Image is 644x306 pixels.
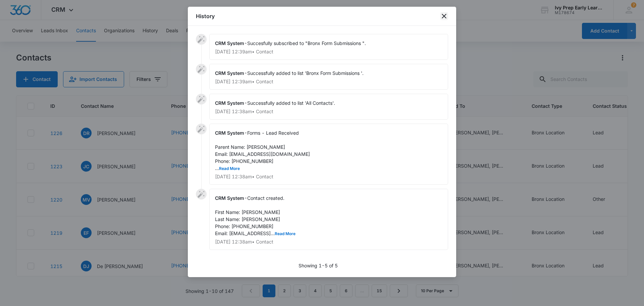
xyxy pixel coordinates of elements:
[219,167,240,171] button: Read More
[215,79,442,84] p: [DATE] 12:39am • Contact
[215,49,442,54] p: [DATE] 12:39am • Contact
[247,70,364,76] span: Successfully added to list 'Bronx Form Submissions '.
[215,40,244,46] span: CRM System
[215,109,442,114] p: [DATE] 12:38am • Contact
[215,195,244,201] span: CRM System
[209,34,448,60] div: -
[215,239,442,244] p: [DATE] 12:38am • Contact
[247,40,366,46] span: Succesfully subscribed to "Bronx Form Submissions ".
[215,174,442,179] p: [DATE] 12:38am • Contact
[440,12,448,20] button: close
[215,70,244,76] span: CRM System
[209,64,448,90] div: -
[247,100,335,106] span: Successfully added to list 'All Contacts'.
[299,262,338,269] p: Showing 1-5 of 5
[196,12,215,20] h1: History
[215,195,296,236] span: Contact created. First Name: [PERSON_NAME] Last Name: [PERSON_NAME] Phone: [PHONE_NUMBER] Email: ...
[215,130,244,136] span: CRM System
[275,232,296,236] button: Read More
[209,124,448,185] div: -
[209,189,448,250] div: -
[209,94,448,120] div: -
[215,130,310,171] span: Forms - Lead Received Parent Name: [PERSON_NAME] Email: [EMAIL_ADDRESS][DOMAIN_NAME] Phone: [PHON...
[215,100,244,106] span: CRM System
